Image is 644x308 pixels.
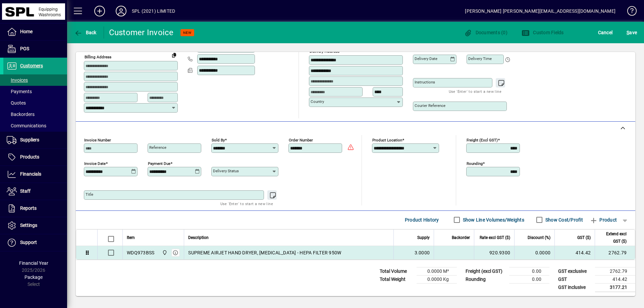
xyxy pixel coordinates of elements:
[467,161,483,166] mat-label: Rounding
[627,30,629,35] span: S
[372,137,402,142] mat-label: Product location
[109,27,174,38] div: Customer Invoice
[468,56,492,61] mat-label: Delivery time
[464,30,507,35] span: Documents (0)
[383,44,394,54] a: View on map
[514,246,554,259] td: 0.0000
[3,97,67,109] a: Quotes
[462,26,509,39] button: Documents (0)
[509,267,549,275] td: 0.00
[405,214,439,225] span: Product History
[169,50,179,60] button: Copy to Delivery address
[555,275,595,283] td: GST
[3,200,67,217] a: Reports
[622,1,636,23] a: Knowledge Base
[595,246,635,259] td: 2762.79
[74,30,97,35] span: Back
[599,230,627,245] span: Extend excl GST ($)
[20,223,37,228] span: Settings
[3,109,67,120] a: Backorders
[376,275,417,283] td: Total Weight
[20,171,41,177] span: Financials
[7,89,32,94] span: Payments
[67,26,104,39] app-page-header-button: Back
[590,214,617,225] span: Product
[449,87,501,95] mat-hint: Use 'Enter' to start a new line
[311,99,324,104] mat-label: Country
[24,274,43,280] span: Package
[520,26,566,39] button: Custom Fields
[220,200,273,207] mat-hint: Use 'Enter' to start a new line
[598,27,613,38] span: Cancel
[132,6,175,16] div: SPL (2021) LIMITED
[84,137,111,142] mat-label: Invoice number
[452,234,470,241] span: Backorder
[595,267,635,275] td: 2762.79
[3,74,67,86] a: Invoices
[417,267,457,275] td: 0.0000 M³
[522,30,564,35] span: Custom Fields
[376,267,417,275] td: Total Volume
[595,275,635,283] td: 414.42
[149,145,166,150] mat-label: Reference
[3,41,67,57] a: POS
[3,86,67,97] a: Payments
[544,217,583,223] label: Show Cost/Profit
[127,249,154,256] div: WDQ973BSS
[213,169,239,173] mat-label: Delivery status
[110,5,132,17] button: Profile
[7,123,46,128] span: Communications
[595,283,635,292] td: 3177.21
[7,112,35,117] span: Backorders
[577,234,591,241] span: GST ($)
[3,120,67,131] a: Communications
[555,283,595,292] td: GST inclusive
[415,56,437,61] mat-label: Delivery date
[465,6,615,16] div: [PERSON_NAME] [PERSON_NAME][EMAIL_ADDRESS][DOMAIN_NAME]
[84,161,106,166] mat-label: Invoice date
[148,161,170,166] mat-label: Payment due
[596,26,614,39] button: Cancel
[509,275,549,283] td: 0.00
[402,214,442,226] button: Product History
[462,275,509,283] td: Rounding
[72,26,98,39] button: Back
[183,30,192,35] span: NEW
[555,267,595,275] td: GST exclusive
[417,275,457,283] td: 0.0000 Kg
[7,77,28,83] span: Invoices
[478,249,510,256] div: 920.9300
[20,240,37,245] span: Support
[289,137,313,142] mat-label: Order number
[415,103,445,108] mat-label: Courier Reference
[3,149,67,166] a: Products
[86,192,93,197] mat-label: Title
[19,260,48,266] span: Financial Year
[627,27,637,38] span: ave
[160,249,168,256] span: SPL (2021) Limited
[3,166,67,183] a: Financials
[462,267,509,275] td: Freight (excl GST)
[3,217,67,234] a: Settings
[20,188,31,194] span: Staff
[127,234,135,241] span: Item
[3,183,67,200] a: Staff
[3,234,67,251] a: Support
[3,23,67,40] a: Home
[586,214,620,226] button: Product
[394,44,405,55] button: Choose address
[554,246,595,259] td: 414.42
[467,137,498,142] mat-label: Freight (excl GST)
[415,80,435,84] mat-label: Instructions
[625,26,639,39] button: Save
[188,249,341,256] span: SUPREME AIRJET HAND DRYER, [MEDICAL_DATA] - HEPA FILTER 950W
[480,234,510,241] span: Rate excl GST ($)
[212,137,225,142] mat-label: Sold by
[462,217,524,223] label: Show Line Volumes/Weights
[20,205,37,211] span: Reports
[20,154,39,160] span: Products
[20,137,39,142] span: Suppliers
[3,132,67,148] a: Suppliers
[20,46,29,51] span: POS
[20,63,43,68] span: Customers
